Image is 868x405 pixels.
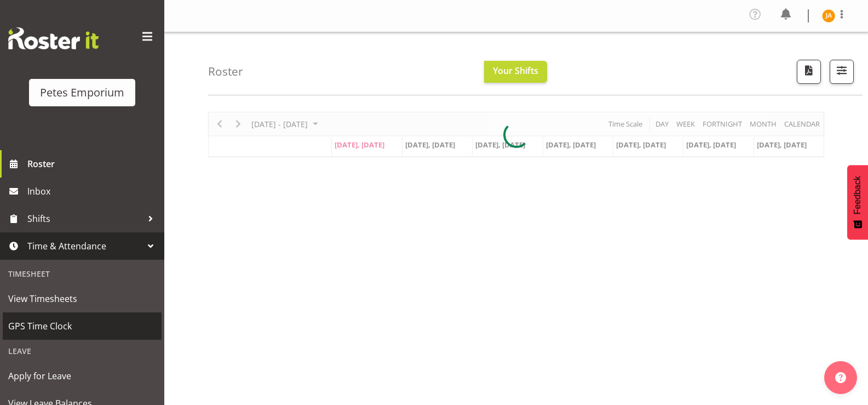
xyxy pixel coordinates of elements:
[853,176,863,214] span: Feedback
[27,183,159,199] span: Inbox
[208,65,243,78] h4: Roster
[3,362,162,390] a: Apply for Leave
[8,318,156,334] span: GPS Time Clock
[835,372,846,383] img: help-xxl-2.png
[27,156,159,172] span: Roster
[822,9,835,22] img: jeseryl-armstrong10788.jpg
[27,238,142,254] span: Time & Attendance
[484,61,547,83] button: Your Shifts
[8,368,156,384] span: Apply for Leave
[847,165,868,239] button: Feedback - Show survey
[8,27,99,49] img: Rosterit website logo
[27,210,142,227] span: Shifts
[493,65,538,77] span: Your Shifts
[3,263,162,285] div: Timesheet
[3,312,162,340] a: GPS Time Clock
[3,340,162,362] div: Leave
[3,285,162,312] a: View Timesheets
[797,60,821,84] button: Download a PDF of the roster according to the set date range.
[8,290,156,307] span: View Timesheets
[830,60,854,84] button: Filter Shifts
[40,84,124,101] div: Petes Emporium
